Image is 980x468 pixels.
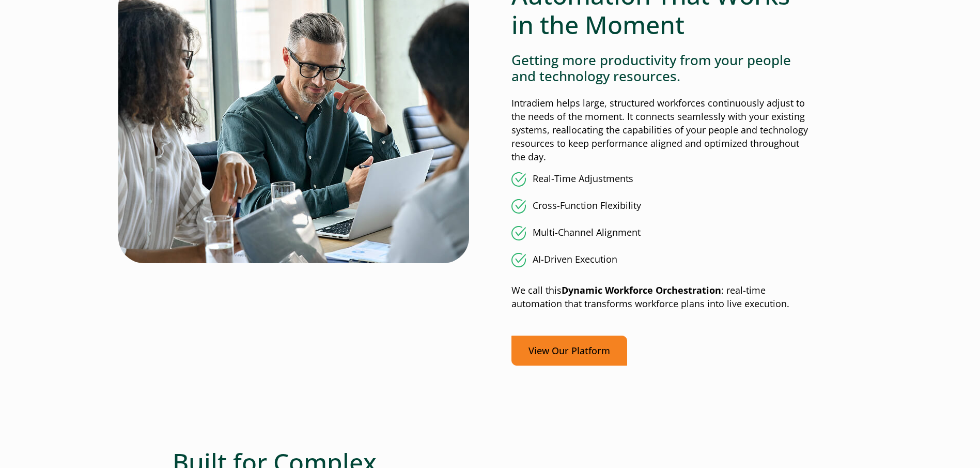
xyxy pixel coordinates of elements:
[511,284,808,311] p: We call this : real-time automation that transforms workforce plans into live execution.
[511,172,808,187] li: Real-Time Adjustments
[511,226,808,240] li: Multi-Channel Alignment
[511,253,808,267] li: AI-Driven Execution
[562,284,721,296] strong: Dynamic Workforce Orchestration
[511,97,808,164] p: Intradiem helps large, structured workforces continuously adjust to the needs of the moment. It c...
[511,336,627,366] a: View Our Platform
[511,199,808,214] li: Cross-Function Flexibility
[511,52,808,84] h4: Getting more productivity from your people and technology resources.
